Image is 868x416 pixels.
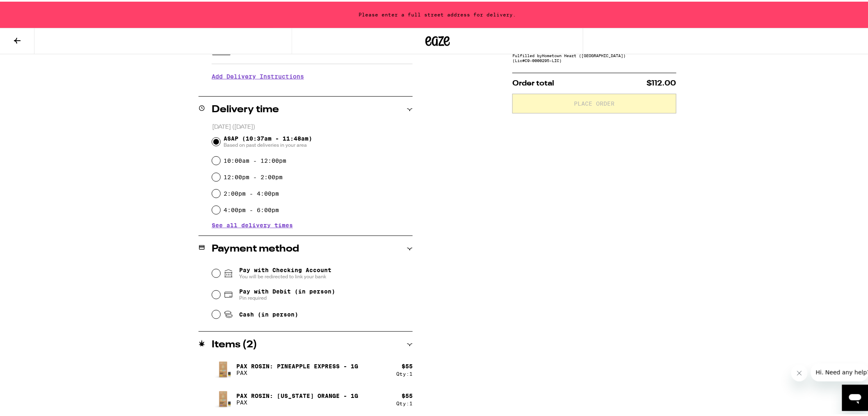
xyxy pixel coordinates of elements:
[512,78,554,86] span: Order total
[396,370,413,375] div: Qty: 1
[236,391,358,398] p: PAX Rosin: [US_STATE] Orange - 1g
[224,134,312,147] span: ASAP (10:37am - 11:48am)
[239,310,298,316] span: Cash (in person)
[212,386,235,409] img: PAX Rosin: California Orange - 1g
[791,363,808,380] iframe: Close message
[224,156,286,162] label: 10:00am - 12:00pm
[212,103,279,113] h2: Delivery time
[224,140,312,147] span: Based on past deliveries in your area
[212,243,299,252] h2: Payment method
[224,205,279,212] label: 4:00pm - 6:00pm
[212,84,413,91] p: We'll contact you at [PHONE_NUMBER] when we arrive
[646,78,676,86] span: $112.00
[239,293,335,300] span: Pin required
[212,122,413,129] p: [DATE] ([DATE])
[236,368,358,374] p: PAX
[239,272,331,278] span: You will be redirected to link your bank
[236,361,358,368] p: PAX Rosin: Pineapple Express - 1g
[574,99,615,105] span: Place Order
[224,189,279,195] label: 2:00pm - 4:00pm
[212,221,293,226] button: See all delivery times
[212,65,413,84] h3: Add Delivery Instructions
[396,399,413,404] div: Qty: 1
[512,51,676,61] div: Fulfilled by Hometown Heart ([GEOGRAPHIC_DATA]) (Lic# C9-0000295-LIC )
[239,287,335,293] span: Pay with Debit (in person)
[5,6,59,12] span: Hi. Need any help?
[402,391,413,398] div: $ 55
[236,398,358,404] p: PAX
[212,356,235,379] img: PAX Rosin: Pineapple Express - 1g
[224,172,283,179] label: 12:00pm - 2:00pm
[512,92,676,112] button: Place Order
[402,361,413,368] div: $ 55
[239,265,331,278] span: Pay with Checking Account
[212,338,257,348] h2: Items ( 2 )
